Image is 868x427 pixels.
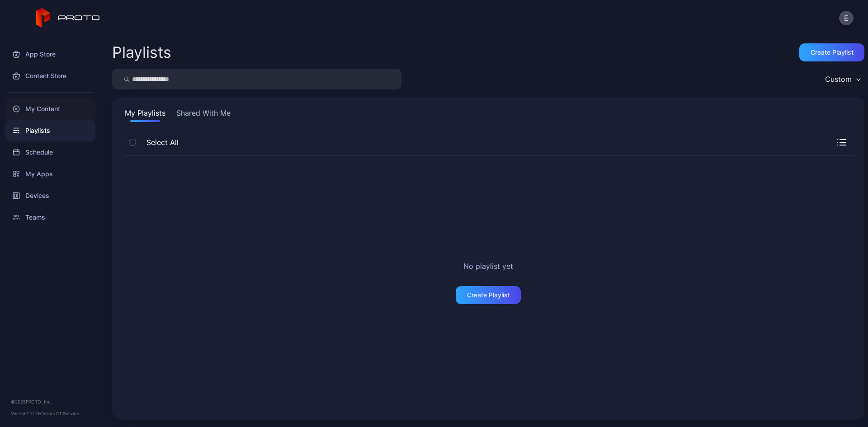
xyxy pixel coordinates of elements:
[112,44,171,61] h2: Playlists
[839,11,854,25] button: E
[456,286,521,304] button: Create Playlist
[142,137,179,148] span: Select All
[463,261,513,272] h2: No playlist yet
[5,141,95,163] a: Schedule
[123,108,167,122] button: My Playlists
[5,206,95,228] a: Teams
[811,49,854,56] div: Create Playlist
[825,75,852,84] div: Custom
[5,185,95,206] a: Devices
[11,398,90,405] div: © 2025 PROTO, Inc.
[5,163,95,185] a: My Apps
[5,43,95,65] a: App Store
[42,411,79,416] a: Terms Of Service
[5,98,95,120] a: My Content
[799,43,864,61] button: Create Playlist
[467,291,510,299] div: Create Playlist
[5,65,95,87] a: Content Store
[821,69,864,89] button: Custom
[11,411,42,416] span: Version 1.12.0 •
[5,120,95,141] a: Playlists
[175,108,232,122] button: Shared With Me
